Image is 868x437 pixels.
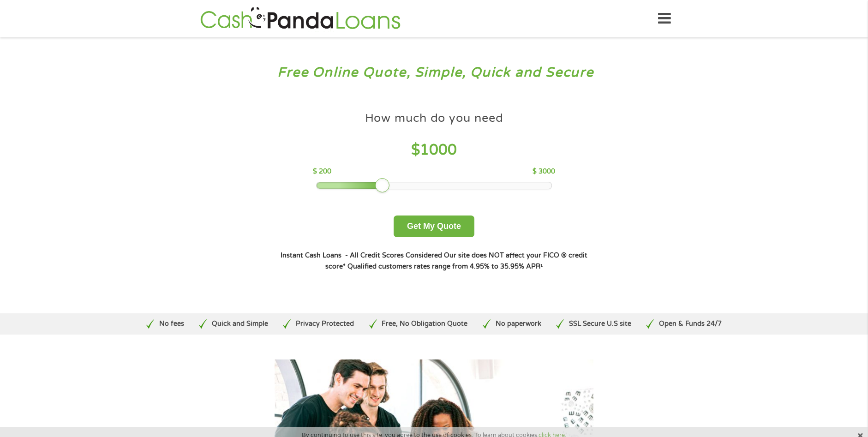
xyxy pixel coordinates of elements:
[496,319,541,329] p: No paperwork
[394,216,474,237] button: Get My Quote
[533,167,555,177] p: $ 3000
[382,319,467,329] p: Free, No Obligation Quote
[347,263,543,270] strong: Qualified customers rates range from 4.95% to 35.95% APR¹
[313,167,331,177] p: $ 200
[27,64,842,81] h3: Free Online Quote, Simple, Quick and Secure
[313,141,555,160] h4: $
[296,319,354,329] p: Privacy Protected
[569,319,631,329] p: SSL Secure U.S site
[212,319,268,329] p: Quick and Simple
[659,319,722,329] p: Open & Funds 24/7
[420,141,457,159] span: 1000
[198,6,403,32] img: GetLoanNow Logo
[281,251,442,259] strong: Instant Cash Loans - All Credit Scores Considered
[365,111,503,126] h4: How much do you need
[325,251,587,270] strong: Our site does NOT affect your FICO ® credit score*
[159,319,184,329] p: No fees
